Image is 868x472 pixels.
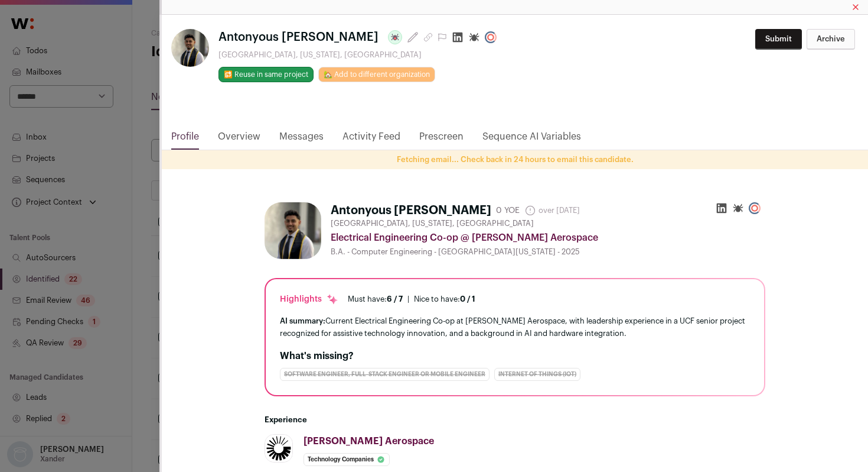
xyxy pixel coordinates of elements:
h2: Experience [265,415,765,425]
a: Prescreen [419,130,464,150]
button: 🔂 Reuse in same project [218,67,314,82]
div: [GEOGRAPHIC_DATA], [US_STATE], [GEOGRAPHIC_DATA] [218,50,501,60]
p: Fetching email... Check back in 24 hours to email this candidate. [162,155,868,164]
button: Submit [755,29,802,50]
a: Sequence AI Variables [482,130,581,150]
div: Current Electrical Engineering Co-op at [PERSON_NAME] Aerospace, with leadership experience in a ... [280,315,750,340]
div: Must have: [348,295,403,304]
span: Antonyous [PERSON_NAME] [218,29,378,46]
h1: Antonyous [PERSON_NAME] [331,202,491,219]
span: [PERSON_NAME] Aerospace [304,437,434,446]
a: 🏡 Add to different organization [318,67,435,82]
div: Electrical Engineering Co-op @ [PERSON_NAME] Aerospace [331,231,765,245]
ul: | [348,295,475,304]
div: Software Engineer, Full-Stack Engineer or Mobile Engineer [280,368,490,381]
span: [GEOGRAPHIC_DATA], [US_STATE], [GEOGRAPHIC_DATA] [331,219,534,228]
a: Activity Feed [342,130,400,150]
a: Overview [218,130,260,150]
li: Technology Companies [304,453,390,466]
img: 3f5f21feba123b7a18265cede70acf0673b7692e790f3143e6a21e9fd9df8623.jpg [265,202,321,259]
button: Archive [807,29,855,50]
span: 0 / 1 [460,295,475,303]
img: 3f5f21feba123b7a18265cede70acf0673b7692e790f3143e6a21e9fd9df8623.jpg [171,29,209,67]
span: AI summary: [280,317,325,325]
a: Messages [279,130,324,150]
span: 6 / 7 [387,295,403,303]
div: B.A. - Computer Engineering - [GEOGRAPHIC_DATA][US_STATE] - 2025 [331,247,765,257]
span: over [DATE] [524,205,580,216]
div: Highlights [280,293,338,305]
a: Profile [171,130,199,150]
div: 0 YOE [496,205,520,216]
img: 8017537feb11e4a6b4d156abc821d2152344a0d85e7ec28bdc68381f1efb5265.jpg [265,435,292,462]
div: Internet of Things (IoT) [494,368,580,381]
h2: What's missing? [280,349,750,363]
div: Nice to have: [414,295,475,304]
